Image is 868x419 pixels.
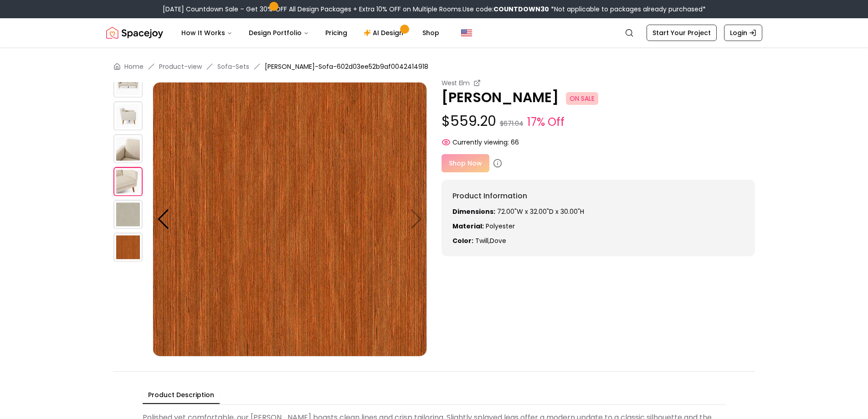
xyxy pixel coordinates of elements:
[241,24,316,42] button: Design Portfolio
[442,78,470,88] small: West Elm
[124,62,144,71] a: Home
[318,24,354,42] a: Pricing
[153,82,427,357] img: https://storage.googleapis.com/spacejoy-main/assets/602d03ee52b9af0042414918/product_1_fi6a1gcejmih
[452,222,484,231] strong: Material:
[174,24,240,42] button: How It Works
[143,387,220,404] button: Product Description
[452,138,509,147] span: Currently viewing:
[217,62,249,71] a: Sofa-Sets
[265,62,428,71] span: [PERSON_NAME]-Sofa-602d03ee52b9af0042414918
[724,25,762,41] a: Login
[442,113,755,130] p: $559.20
[647,25,717,41] a: Start Your Project
[486,222,515,231] span: polyester
[174,24,447,42] nav: Main
[452,207,744,216] p: 72.00"W x 32.00"D x 30.00"H
[549,5,706,14] span: *Not applicable to packages already purchased*
[356,24,413,42] a: AI Design
[442,89,755,106] p: [PERSON_NAME]
[113,62,755,71] nav: breadcrumb
[490,236,506,245] span: dove
[511,138,519,147] span: 66
[452,236,473,245] strong: Color:
[113,233,143,262] img: https://storage.googleapis.com/spacejoy-main/assets/602d03ee52b9af0042414918/product_1_fi6a1gcejmih
[475,236,490,245] span: twill ,
[106,18,762,47] nav: Global
[106,24,163,42] img: Spacejoy Logo
[500,119,524,128] small: $671.04
[113,68,143,98] img: https://storage.googleapis.com/spacejoy-main/assets/602d03ee52b9af0042414918/product_1_3mm49lcic4gn
[163,5,706,14] div: [DATE] Countdown Sale – Get 30% OFF All Design Packages + Extra 10% OFF on Multiple Rooms.
[462,5,549,14] span: Use code:
[452,207,495,216] strong: Dimensions:
[452,191,744,202] h6: Product Information
[106,24,163,42] a: Spacejoy
[113,200,143,229] img: https://storage.googleapis.com/spacejoy-main/assets/602d03ee52b9af0042414918/product_0_1fpgnm8j9cm2
[527,114,565,130] small: 17% Off
[113,101,143,130] img: https://storage.googleapis.com/spacejoy-main/assets/602d03ee52b9af0042414918/product_2_hg7pkbcej0k
[566,92,598,105] span: ON SALE
[113,167,143,196] img: https://storage.googleapis.com/spacejoy-main/assets/602d03ee52b9af0042414918/product_4_e66fdphecfef
[159,62,202,71] a: Product-view
[461,27,472,38] img: United States
[493,5,549,14] b: COUNTDOWN30
[113,134,143,163] img: https://storage.googleapis.com/spacejoy-main/assets/602d03ee52b9af0042414918/product_3_mkmg1c836lj
[415,24,447,42] a: Shop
